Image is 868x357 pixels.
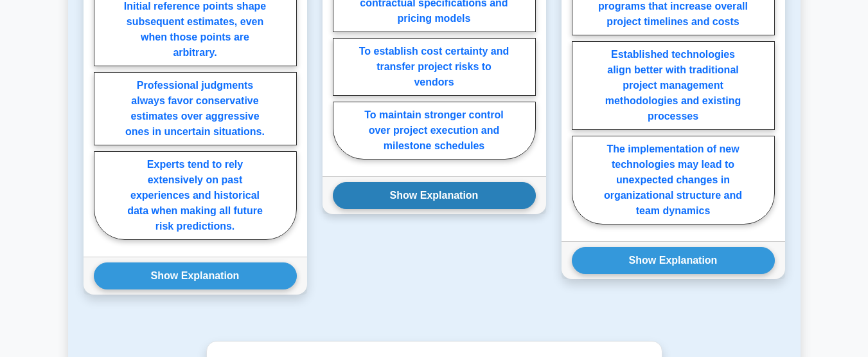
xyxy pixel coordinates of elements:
[94,262,297,289] button: Show Explanation
[572,247,775,274] button: Show Explanation
[572,136,775,224] label: The implementation of new technologies may lead to unexpected changes in organizational structure...
[333,38,536,96] label: To establish cost certainty and transfer project risks to vendors
[572,41,775,130] label: Established technologies align better with traditional project management methodologies and exist...
[94,151,297,240] label: Experts tend to rely extensively on past experiences and historical data when making all future r...
[94,72,297,145] label: Professional judgments always favor conservative estimates over aggressive ones in uncertain situ...
[333,102,536,160] label: To maintain stronger control over project execution and milestone schedules
[333,182,536,209] button: Show Explanation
